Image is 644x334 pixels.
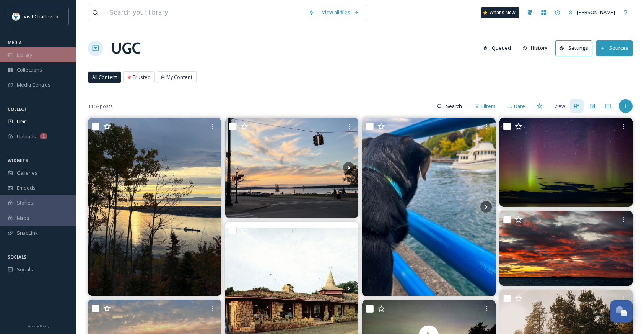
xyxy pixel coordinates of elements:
span: Media Centres [17,81,50,88]
img: Charlevoix 💦🌊⚓️🚢🛥️🍦🐶 #remyluinu #dogmomlife #puremichigan #lakelife #charlevoix #charlevoixmi #an... [362,118,496,296]
span: SOCIALS [8,254,26,260]
span: My Content [166,74,192,81]
a: History [519,41,556,56]
span: Privacy Policy [27,324,49,329]
span: Embeds [17,184,36,192]
span: UGC [17,118,27,125]
a: Privacy Policy [27,321,49,330]
span: COLLECT [8,106,27,112]
span: Date [514,103,525,110]
span: View: [554,103,566,110]
input: Search your library [106,4,304,21]
img: Doux matin 💛 #baiestpaul #fleuve #stlaurent #riverviews #sunrise #morninglight #morning #milliond... [88,118,221,296]
button: Settings [555,40,592,56]
span: All Content [92,74,117,81]
button: Sources [596,40,633,56]
button: Open Chat [610,300,633,323]
span: Library [17,51,32,59]
span: SnapLink [17,229,38,237]
span: Uploads [17,133,36,140]
a: View all files [318,5,363,20]
button: History [519,41,552,56]
img: Yet another beautiful Beaver Island sunset. 10/10/25 #nature, #sunset, #colorful, #clouds, #beave... [499,211,633,286]
span: Filters [481,103,496,110]
input: Search [442,98,467,114]
a: What's New [481,7,519,18]
span: [PERSON_NAME] [577,9,615,16]
span: Collections [17,66,42,74]
a: [PERSON_NAME] [564,5,619,20]
span: WIDGETS [8,157,28,163]
a: Settings [555,40,596,56]
a: Queued [479,41,519,56]
span: Galleries [17,169,37,177]
a: UGC [111,37,141,60]
span: Maps [17,214,29,222]
img: Girls Trip 2025 photos A wonderful time was had by all (especially Peanut) and I can’t wait until... [225,118,359,218]
img: Aurora provided a mild show, but for a short time, interesting pickets appeared. #auroraborealis ... [499,118,633,206]
span: Socials [17,266,33,273]
span: 11.5k posts [88,103,113,110]
span: Visit Charlevoix [24,13,59,20]
div: 1 [40,133,47,139]
span: MEDIA [8,39,22,45]
button: Queued [479,41,515,56]
span: Stories [17,199,33,206]
img: Visit-Charlevoix_Logo.jpg [12,13,20,20]
span: Trusted [133,74,151,81]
